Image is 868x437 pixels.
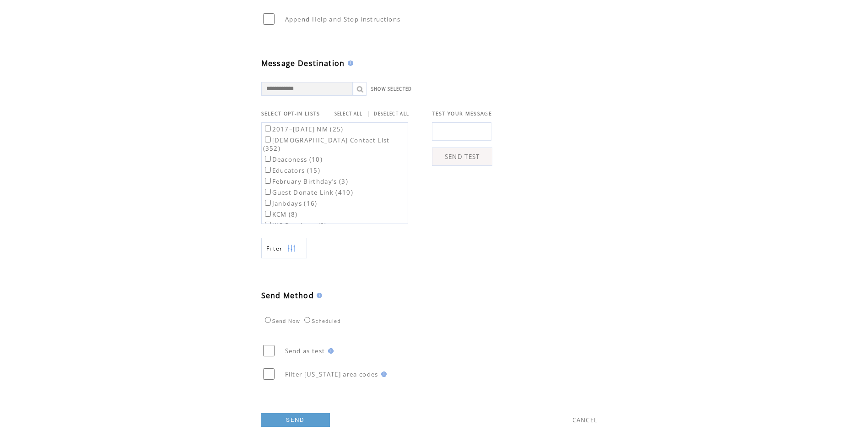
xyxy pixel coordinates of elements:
[263,188,354,197] label: Guest Donate Link (410)
[378,371,387,377] img: help.gif
[367,109,370,118] span: |
[285,370,378,378] span: Filter [US_STATE] area codes
[334,111,363,117] a: SELECT ALL
[265,178,271,184] input: February Birthday’s (3)
[263,318,300,324] label: Send Now
[371,86,412,92] a: SHOW SELECTED
[265,167,271,173] input: Educators (15)
[263,125,344,133] label: 2017–[DATE] NM (25)
[263,210,298,218] label: KCM (8)
[285,15,401,23] span: Append Help and Stop instructions
[432,147,492,166] a: SEND TEST
[265,156,271,162] input: Deaconess (10)
[287,238,296,259] img: filters.png
[314,293,322,298] img: help.gif
[261,110,320,117] span: SELECT OPT-IN LISTS
[432,110,492,117] span: TEST YOUR MESSAGE
[302,318,341,324] label: Scheduled
[263,136,390,153] label: [DEMOGRAPHIC_DATA] Contact List (352)
[265,137,271,142] input: [DEMOGRAPHIC_DATA] Contact List (352)
[265,200,271,206] input: Janbdays (16)
[261,238,307,258] a: Filter
[263,221,327,229] label: KIC Database (2)
[265,211,271,217] input: KCM (8)
[261,290,314,300] span: Send Method
[285,347,325,355] span: Send as test
[265,317,271,323] input: Send Now
[325,348,334,354] img: help.gif
[261,58,345,68] span: Message Destination
[304,317,310,323] input: Scheduled
[263,177,349,186] label: February Birthday’s (3)
[345,60,353,66] img: help.gif
[572,416,598,424] a: CANCEL
[263,199,318,208] label: Janbdays (16)
[261,413,330,427] a: SEND
[263,166,321,175] label: Educators (15)
[263,155,323,164] label: Deaconess (10)
[265,126,271,131] input: 2017–[DATE] NM (25)
[265,222,271,228] input: KIC Database (2)
[374,111,409,117] a: DESELECT ALL
[265,189,271,195] input: Guest Donate Link (410)
[266,245,283,252] span: Show filters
